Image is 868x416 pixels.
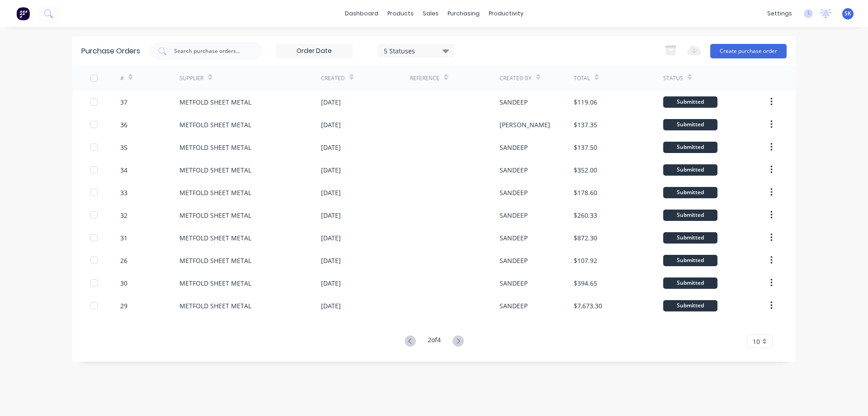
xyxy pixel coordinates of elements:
div: $7,673.30 [574,301,602,311]
div: productivity [484,7,528,20]
div: 34 [120,165,127,175]
div: METFOLD SHEET METAL [179,256,251,265]
div: [DATE] [321,278,341,288]
div: METFOLD SHEET METAL [179,278,251,288]
div: $137.35 [574,120,597,129]
div: [DATE] [321,143,341,152]
div: SANDEEP [500,97,528,107]
div: $394.65 [574,278,597,288]
div: METFOLD SHEET METAL [179,165,251,175]
div: [DATE] [321,188,341,197]
div: Submitted [663,96,717,108]
input: Search purchase orders... [173,47,248,56]
div: Submitted [663,119,717,130]
div: Submitted [663,187,717,198]
div: Created By [500,74,532,82]
div: Submitted [663,210,717,221]
div: 30 [120,278,127,288]
div: sales [418,7,443,20]
div: Submitted [663,142,717,153]
div: SANDEEP [500,233,528,243]
input: Order Date [276,44,352,58]
div: purchasing [443,7,484,20]
div: # [120,74,124,82]
div: SANDEEP [500,188,528,197]
div: SANDEEP [500,143,528,152]
div: products [383,7,418,20]
iframe: Intercom live chat [837,385,859,407]
div: SANDEEP [500,210,528,220]
div: Reference [410,74,439,82]
div: METFOLD SHEET METAL [179,233,251,243]
div: METFOLD SHEET METAL [179,120,251,129]
div: SANDEEP [500,256,528,265]
div: $260.33 [574,210,597,220]
div: [DATE] [321,233,341,243]
div: $352.00 [574,165,597,175]
div: Submitted [663,277,717,289]
div: SANDEEP [500,165,528,175]
div: METFOLD SHEET METAL [179,97,251,107]
div: Submitted [663,255,717,266]
div: METFOLD SHEET METAL [179,210,251,220]
div: Supplier [179,74,203,82]
div: 35 [120,143,127,152]
div: Submitted [663,232,717,244]
div: [DATE] [321,165,341,175]
button: Create purchase order [710,44,787,58]
div: 32 [120,210,127,220]
div: 37 [120,97,127,107]
div: METFOLD SHEET METAL [179,188,251,197]
span: SK [844,10,851,18]
a: dashboard [340,7,383,20]
div: [PERSON_NAME] [500,120,550,129]
span: 10 [753,337,760,346]
div: 29 [120,301,127,311]
div: Submitted [663,164,717,176]
div: 31 [120,233,127,243]
div: 33 [120,188,127,197]
div: [DATE] [321,120,341,129]
div: $107.92 [574,256,597,265]
img: Factory [16,7,30,20]
div: $119.06 [574,97,597,107]
div: METFOLD SHEET METAL [179,143,251,152]
div: 26 [120,256,127,265]
div: Created [321,74,345,82]
div: 36 [120,120,127,129]
div: settings [763,7,797,20]
div: $178.60 [574,188,597,197]
div: SANDEEP [500,301,528,311]
div: [DATE] [321,256,341,265]
div: Total [574,74,590,82]
div: $872.30 [574,233,597,243]
div: Purchase Orders [81,46,140,57]
div: 2 of 4 [428,335,441,348]
div: SANDEEP [500,278,528,288]
div: Status [663,74,683,82]
div: [DATE] [321,301,341,311]
div: [DATE] [321,97,341,107]
div: 5 Statuses [384,46,448,55]
div: METFOLD SHEET METAL [179,301,251,311]
div: Submitted [663,300,717,311]
div: $137.50 [574,143,597,152]
div: [DATE] [321,210,341,220]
